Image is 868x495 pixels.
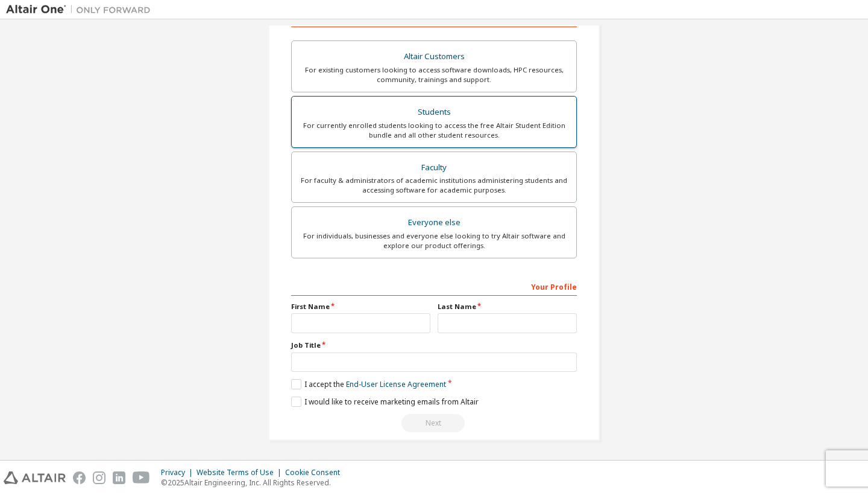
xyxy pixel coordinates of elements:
[299,231,569,251] div: For individuals, businesses and everyone else looking to try Altair software and explore our prod...
[299,176,569,195] div: For faculty & administrators of academic institutions administering students and accessing softwa...
[4,471,66,484] img: altair_logo.svg
[299,48,569,65] div: Altair Customers
[197,468,285,477] div: Website Terms of Use
[161,468,197,477] div: Privacy
[285,468,347,477] div: Cookie Consent
[291,397,479,407] label: I would like to receive marketing emails from Altair
[161,477,347,488] p: © 2025 Altair Engineering, Inc. All Rights Reserved.
[299,159,569,176] div: Faculty
[346,379,446,389] a: End-User License Agreement
[299,121,569,140] div: For currently enrolled students looking to access the free Altair Student Edition bundle and all ...
[299,65,569,85] div: For existing customers looking to access software downloads, HPC resources, community, trainings ...
[133,471,150,484] img: youtube.svg
[291,379,446,389] label: I accept the
[291,414,577,432] div: Read and acccept EULA to continue
[299,214,569,231] div: Everyone else
[6,4,157,16] img: Altair One
[73,471,86,484] img: facebook.svg
[113,471,125,484] img: linkedin.svg
[291,340,577,350] label: Job Title
[291,302,430,311] label: First Name
[291,276,577,296] div: Your Profile
[438,302,577,311] label: Last Name
[93,471,105,484] img: instagram.svg
[299,104,569,121] div: Students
